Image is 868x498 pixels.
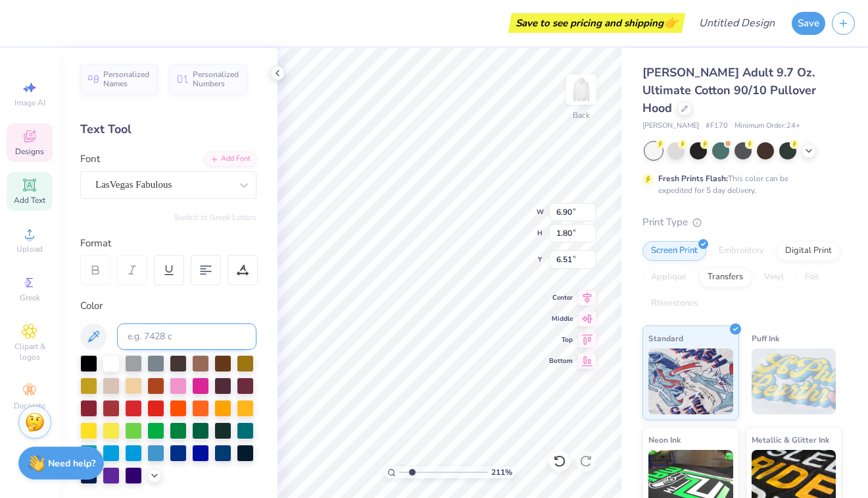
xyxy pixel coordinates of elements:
button: Switch to Greek Letters [174,212,256,223]
span: # F170 [706,121,728,132]
div: Format [80,236,258,251]
span: Bottom [549,356,573,366]
img: Puff Ink [752,348,836,414]
span: [PERSON_NAME] Adult 9.7 Oz. Ultimate Cotton 90/10 Pullover Hood [642,65,816,116]
div: Back [573,109,590,121]
span: Neon Ink [648,433,681,447]
div: Foil [796,267,827,287]
div: Vinyl [756,267,792,287]
span: Greek [20,292,40,303]
strong: Need help? [48,457,95,470]
span: Center [549,293,573,302]
span: 211 % [491,466,512,478]
div: Rhinestones [642,294,706,314]
div: Applique [642,267,695,287]
div: Save to see pricing and shipping [512,13,682,33]
div: Print Type [642,215,842,230]
div: Transfers [699,267,752,287]
span: Add Text [14,195,45,206]
input: Untitled Design [688,10,785,36]
label: Font [80,152,100,167]
span: [PERSON_NAME] [642,121,699,132]
div: Digital Print [777,241,840,261]
img: Back [568,76,594,103]
input: e.g. 7428 c [117,323,256,350]
span: Designs [15,146,44,157]
span: Clipart & logos [7,341,53,362]
span: Decorate [14,401,45,411]
strong: Fresh Prints Flash: [658,173,728,184]
img: Standard [648,348,733,414]
span: Standard [648,331,683,345]
span: Minimum Order: 24 + [735,121,800,132]
div: This color can be expedited for 5 day delivery. [658,173,820,196]
span: Top [549,335,573,345]
span: Puff Ink [752,331,779,345]
div: Text Tool [80,121,256,138]
div: Color [80,298,256,314]
span: Middle [549,314,573,323]
span: Metallic & Glitter Ink [752,433,829,447]
div: Embroidery [710,241,773,261]
div: Add Font [205,152,256,167]
div: Screen Print [642,241,706,261]
button: Save [792,12,825,35]
span: Personalized Numbers [193,70,239,88]
span: Upload [16,244,43,254]
span: Image AI [14,97,45,108]
span: Personalized Names [103,70,150,88]
span: 👉 [663,14,678,30]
